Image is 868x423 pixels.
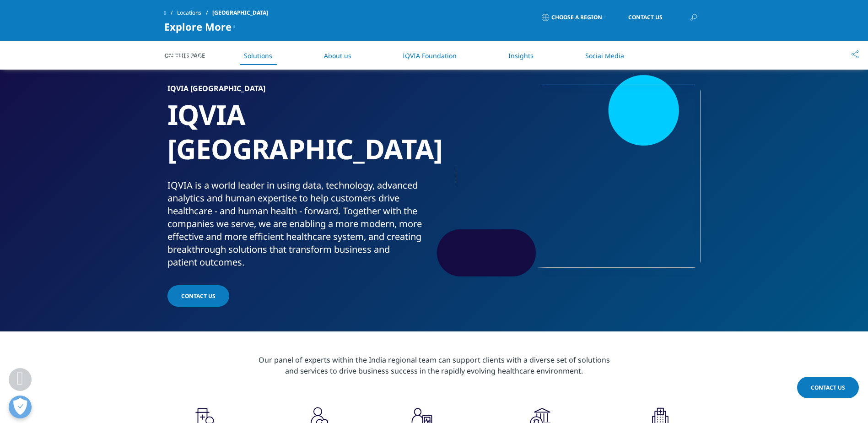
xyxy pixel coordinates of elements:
[295,46,331,57] a: Solutions
[615,7,676,28] a: Contact Us
[797,377,859,398] a: Contact Us
[372,46,408,57] a: Products
[167,85,431,98] h6: IQVIA [GEOGRAPHIC_DATA]
[167,285,229,307] a: CONTACT US
[9,396,32,418] button: Open Preferences
[241,32,704,75] nav: Primary
[181,292,216,300] span: CONTACT US
[449,46,480,57] a: Insights
[255,354,613,382] p: Our panel of experts within the India regional team can support clients with a diverse set of sol...
[628,15,663,20] span: Contact Us
[587,46,617,57] a: Careers
[811,384,845,391] span: Contact Us
[167,98,431,179] h1: IQVIA [GEOGRAPHIC_DATA]
[456,85,701,268] img: 22_rbuportraitoption.jpg
[551,14,602,21] span: Choose a Region
[522,46,545,57] a: About
[167,179,431,269] div: IQVIA is a world leader in using data, technology, advanced analytics and human expertise to help...
[164,47,237,60] img: IQVIA Healthcare Information Technology and Pharma Clinical Research Company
